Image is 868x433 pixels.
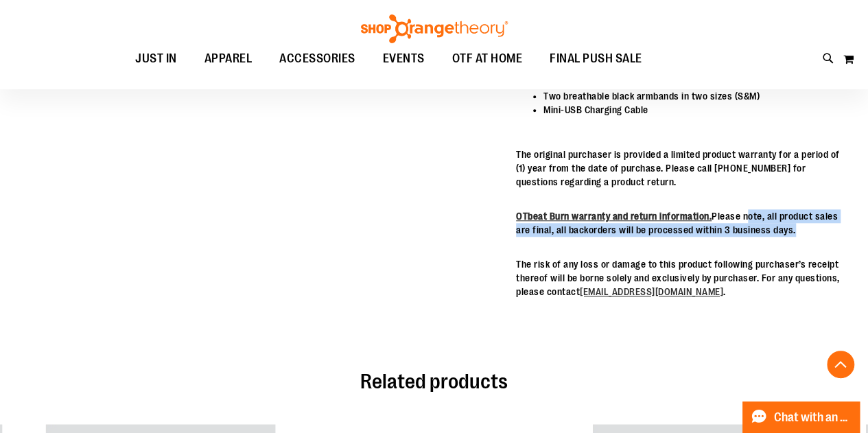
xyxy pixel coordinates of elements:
[516,209,844,237] p: Please note, all product sales are final, all backorders will be processed within 3 business days.
[121,43,191,75] a: JUST IN
[359,14,510,43] img: Shop Orangetheory
[516,211,712,222] a: OTbeat Burn warranty and return information.
[452,43,523,74] span: OTF AT HOME
[536,43,656,75] a: FINAL PUSH SALE
[369,43,438,75] a: EVENTS
[774,411,852,424] span: Chat with an Expert
[827,351,854,378] button: Back To Top
[383,43,425,74] span: EVENTS
[742,401,860,433] button: Chat with an Expert
[266,43,369,75] a: ACCESSORIES
[135,43,177,74] span: JUST IN
[516,257,844,299] p: The risk of any loss or damage to this product following purchaser’s receipt thereof will be born...
[543,89,844,103] li: Two breathable black armbands in two sizes (S&M)
[543,103,844,117] li: Mini-USB Charging Cable
[191,43,266,75] a: APPAREL
[279,43,355,74] span: ACCESSORIES
[550,43,642,74] span: FINAL PUSH SALE
[204,43,253,74] span: APPAREL
[580,286,723,297] a: [EMAIL_ADDRESS][DOMAIN_NAME]
[438,43,537,74] a: OTF AT HOME
[516,148,844,189] p: The original purchaser is provided a limited product warranty for a period of (1) year from the d...
[360,370,508,393] span: Related products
